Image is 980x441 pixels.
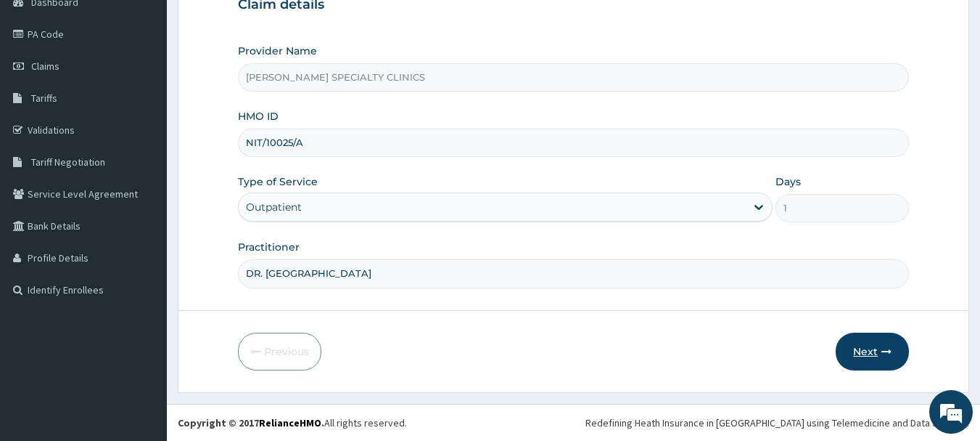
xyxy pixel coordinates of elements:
[246,200,302,214] div: Outpatient
[167,404,980,441] footer: All rights reserved.
[238,174,318,189] label: Type of Service
[238,44,317,58] label: Provider Name
[84,129,200,276] span: We're online!
[238,333,321,371] button: Previous
[178,416,324,429] strong: Copyright © 2017 .
[238,259,910,288] input: Enter Name
[836,333,909,371] button: Next
[775,174,801,189] label: Days
[238,7,273,42] div: Minimize live chat window
[31,60,59,73] span: Claims
[259,416,321,429] a: RelianceHMO
[238,240,300,254] label: Practitioner
[7,290,276,341] textarea: Type your message and hit 'Enter'
[31,92,57,105] span: Tariffs
[238,109,279,124] label: HMO ID
[27,73,59,109] img: d_794563401_company_1708531726252_794563401
[75,81,244,100] div: Chat with us now
[238,129,910,157] input: Enter HMO ID
[585,416,969,430] div: Redefining Heath Insurance in [GEOGRAPHIC_DATA] using Telemedicine and Data Science!
[31,155,105,169] span: Tariff Negotiation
